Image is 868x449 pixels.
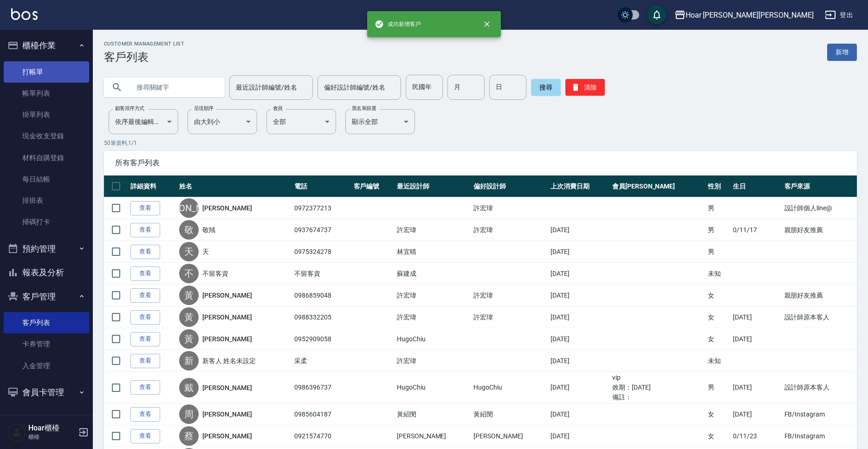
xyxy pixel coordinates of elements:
td: 女 [706,328,731,350]
div: 由大到小 [188,109,257,134]
a: 查看 [130,354,160,368]
td: [DATE] [548,328,610,350]
div: 天 [179,242,199,261]
div: 敬 [179,220,199,240]
td: 女 [706,403,731,425]
td: 林宜晴 [395,241,471,263]
td: 許宏瑋 [471,197,548,219]
a: 查看 [130,288,160,303]
a: [PERSON_NAME] [202,431,252,441]
td: 許宏瑋 [395,285,471,306]
td: 男 [706,197,731,219]
td: [PERSON_NAME] [471,425,548,447]
td: 0975324278 [292,241,351,263]
a: 天 [202,247,209,256]
a: 查看 [130,429,160,443]
td: 設計師原本客人 [782,372,857,403]
td: [DATE] [731,403,782,425]
td: 男 [706,372,731,403]
a: 查看 [130,267,160,281]
a: 查看 [130,310,160,325]
div: 黃 [179,286,199,305]
div: 新 [179,351,199,371]
a: 現金收支登錄 [4,125,89,147]
td: [DATE] [731,372,782,403]
td: [DATE] [548,263,610,285]
a: 掛單列表 [4,104,89,125]
span: 成功新增客戶 [375,20,421,29]
td: 黃紹閔 [471,403,548,425]
a: 新客人 姓名未設定 [202,356,256,365]
div: [PERSON_NAME] [179,198,199,218]
div: 戴 [179,378,199,397]
td: 女 [706,306,731,328]
td: 許宏瑋 [471,219,548,241]
td: 采柔 [292,350,351,372]
th: 生日 [731,176,782,197]
td: 許宏瑋 [395,219,471,241]
a: 查看 [130,407,160,422]
button: 搜尋 [531,79,561,96]
td: HugoChiu [471,372,548,403]
a: [PERSON_NAME] [202,410,252,419]
td: 0986396737 [292,372,351,403]
td: FB/Instagram [782,403,857,425]
button: save [648,6,666,24]
td: [DATE] [731,328,782,350]
td: [DATE] [548,350,610,372]
label: 顧客排序方式 [115,105,144,112]
a: 卡券管理 [4,333,89,355]
th: 會員[PERSON_NAME] [610,176,706,197]
a: [PERSON_NAME] [202,334,252,344]
td: [DATE] [731,306,782,328]
a: 查看 [130,223,160,237]
ul: vip [612,373,703,383]
button: 預約管理 [4,237,89,261]
th: 姓名 [177,176,292,197]
a: [PERSON_NAME] [202,383,252,392]
label: 會員 [273,105,283,112]
a: 材料自購登錄 [4,147,89,169]
th: 上次消費日期 [548,176,610,197]
td: [DATE] [548,285,610,306]
td: 設計師個人line@ [782,197,857,219]
a: [PERSON_NAME] [202,312,252,322]
td: 女 [706,285,731,306]
div: 顯示全部 [345,109,415,134]
a: 查看 [130,380,160,395]
td: [DATE] [548,372,610,403]
label: 黑名單篩選 [352,105,376,112]
td: [DATE] [548,241,610,263]
td: [DATE] [548,425,610,447]
th: 電話 [292,176,351,197]
td: 0937674737 [292,219,351,241]
button: Hoar [PERSON_NAME][PERSON_NAME] [671,6,817,25]
ul: 效期： [DATE] [612,383,703,392]
div: 全部 [266,109,336,134]
h3: 客戶列表 [104,51,184,64]
td: 0988332205 [292,306,351,328]
a: 客戶列表 [4,312,89,333]
th: 客戶編號 [351,176,395,197]
td: 許宏瑋 [395,350,471,372]
button: 清除 [565,79,605,96]
a: 查看 [130,201,160,215]
a: 掃碼打卡 [4,211,89,233]
td: 蘇建成 [395,263,471,285]
a: [PERSON_NAME] [202,291,252,300]
td: 親朋好友推薦 [782,219,857,241]
th: 偏好設計師 [471,176,548,197]
td: 0985604187 [292,403,351,425]
th: 詳細資料 [128,176,177,197]
a: 排班表 [4,190,89,211]
button: 登出 [821,7,857,24]
td: 許宏瑋 [471,285,548,306]
div: 蔡 [179,426,199,446]
div: 依序最後編輯時間 [109,109,178,134]
td: 0986859048 [292,285,351,306]
td: 0972377213 [292,197,351,219]
div: 周 [179,404,199,424]
a: 打帳單 [4,61,89,83]
img: Logo [11,8,38,20]
div: 不 [179,264,199,283]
